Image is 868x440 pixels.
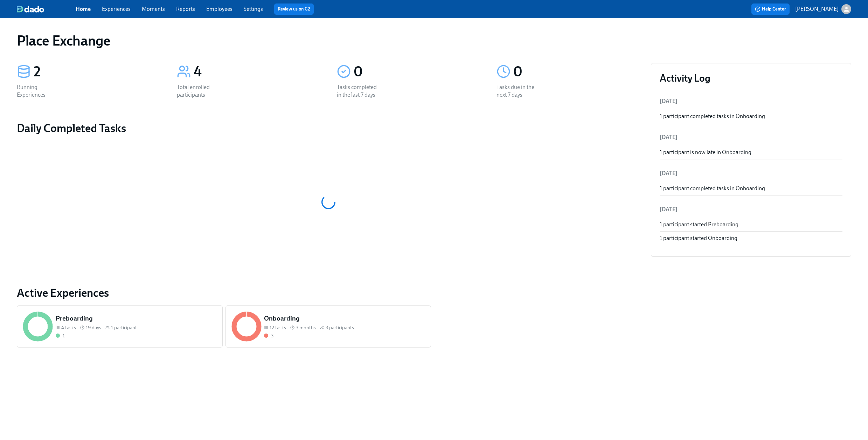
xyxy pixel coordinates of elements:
span: 3 participants [326,324,354,331]
div: 4 [194,63,320,81]
a: Home [76,6,91,12]
button: Help Center [751,4,790,15]
div: 1 participant completed tasks in Onboarding [660,185,842,192]
div: Running Experiences [17,83,62,99]
a: Onboarding12 tasks 3 months3 participants3 [225,305,431,348]
div: 2 [34,63,160,81]
span: 19 days [86,324,101,331]
h3: Activity Log [660,72,842,84]
img: dado [17,6,44,13]
h1: Place Exchange [17,32,110,49]
div: 0 [354,63,480,81]
div: Total enrolled participants [177,83,222,99]
span: Help Center [755,6,786,13]
a: Active Experiences [17,286,640,300]
div: 1 [63,332,65,339]
li: [DATE] [660,201,842,218]
h5: Preboarding [56,314,217,323]
span: 12 tasks [270,324,286,331]
div: 0 [513,63,640,81]
a: Moments [142,6,165,12]
span: 3 months [296,324,316,331]
div: With overdue tasks [264,332,273,339]
a: Experiences [102,6,131,12]
div: 1 participant started Onboarding [660,234,842,242]
a: Reports [176,6,195,12]
div: 1 participant started Preboarding [660,221,842,228]
h2: Daily Completed Tasks [17,121,640,135]
a: Settings [244,6,263,12]
div: 3 [271,332,273,339]
a: Employees [206,6,232,12]
li: [DATE] [660,129,842,146]
p: [PERSON_NAME] [795,5,839,13]
a: dado [17,6,76,13]
div: 1 participant completed tasks in Onboarding [660,112,842,120]
a: Review us on G2 [278,6,310,13]
a: Preboarding4 tasks 19 days1 participant1 [17,305,223,348]
h5: Onboarding [264,314,425,323]
li: [DATE] [660,93,842,110]
span: 4 tasks [61,324,76,331]
button: Review us on G2 [274,4,314,15]
span: 1 participant [111,324,137,331]
div: Tasks completed in the last 7 days [337,83,382,99]
div: 1 participant is now late in Onboarding [660,149,842,156]
li: [DATE] [660,165,842,182]
div: Completed all due tasks [56,332,65,339]
div: Tasks due in the next 7 days [497,83,541,99]
button: [PERSON_NAME] [795,4,851,14]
